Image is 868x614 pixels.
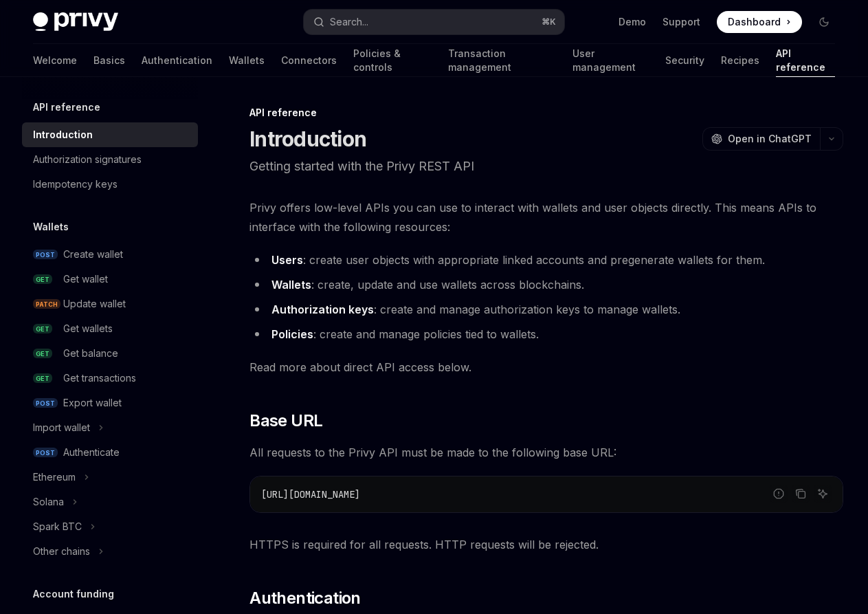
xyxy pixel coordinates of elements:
[249,535,843,554] span: HTTPS is required for all requests. HTTP requests will be rejected.
[271,278,311,292] strong: Wallets
[249,157,843,176] p: Getting started with the Privy REST API
[665,44,704,77] a: Security
[22,122,198,147] a: Introduction
[63,345,118,362] div: Get balance
[63,444,120,461] div: Authenticate
[33,274,52,285] span: GET
[33,494,64,510] div: Solana
[304,10,564,34] button: Open search
[22,172,198,197] a: Idempotency keys
[33,469,76,485] div: Ethereum
[63,246,123,263] div: Create wallet
[93,44,125,77] a: Basics
[33,518,82,535] div: Spark BTC
[330,14,368,30] div: Search...
[22,514,198,539] button: Toggle Spark BTC section
[717,11,802,33] a: Dashboard
[229,44,265,77] a: Wallets
[261,488,360,501] span: [URL][DOMAIN_NAME]
[353,44,432,77] a: Policies & controls
[33,12,118,32] img: dark logo
[33,448,58,458] span: POST
[33,398,58,408] span: POST
[249,198,843,237] span: Privy offers low-level APIs you can use to interact with wallets and user objects directly. This ...
[249,127,366,151] h1: Introduction
[22,539,198,564] button: Toggle Other chains section
[792,485,810,503] button: Copy the contents from the code block
[770,485,788,503] button: Report incorrect code
[271,253,303,267] strong: Users
[33,324,52,334] span: GET
[63,271,108,287] div: Get wallet
[22,341,198,366] a: GETGet balance
[249,250,843,270] li: : create user objects with appropriate linked accounts and pregenerate wallets for them.
[33,299,60,309] span: PATCH
[142,44,212,77] a: Authentication
[33,44,77,77] a: Welcome
[448,44,556,77] a: Transaction management
[22,292,198,316] a: PATCHUpdate wallet
[619,15,646,29] a: Demo
[249,275,843,294] li: : create, update and use wallets across blockchains.
[33,373,52,384] span: GET
[33,419,90,436] div: Import wallet
[721,44,759,77] a: Recipes
[728,15,781,29] span: Dashboard
[33,151,142,168] div: Authorization signatures
[33,99,100,116] h5: API reference
[281,44,337,77] a: Connectors
[33,219,69,235] h5: Wallets
[33,250,58,260] span: POST
[22,366,198,391] a: GETGet transactions
[33,349,52,359] span: GET
[63,296,126,312] div: Update wallet
[22,490,198,514] button: Toggle Solana section
[63,395,122,411] div: Export wallet
[22,465,198,490] button: Toggle Ethereum section
[776,44,835,77] a: API reference
[572,44,649,77] a: User management
[813,11,835,33] button: Toggle dark mode
[33,176,118,193] div: Idempotency keys
[249,325,843,344] li: : create and manage policies tied to wallets.
[22,415,198,440] button: Toggle Import wallet section
[663,15,700,29] a: Support
[22,267,198,292] a: GETGet wallet
[249,358,843,377] span: Read more about direct API access below.
[814,485,832,503] button: Ask AI
[249,300,843,319] li: : create and manage authorization keys to manage wallets.
[702,127,820,151] button: Open in ChatGPT
[33,543,90,560] div: Other chains
[22,440,198,465] a: POSTAuthenticate
[249,106,843,120] div: API reference
[271,327,313,341] strong: Policies
[33,127,93,143] div: Introduction
[249,443,843,462] span: All requests to the Privy API must be made to the following base URL:
[249,410,322,432] span: Base URL
[22,147,198,172] a: Authorization signatures
[63,370,136,386] div: Get transactions
[22,242,198,267] a: POSTCreate wallet
[271,303,374,316] strong: Authorization keys
[33,586,114,602] h5: Account funding
[542,17,556,28] span: ⌘ K
[22,391,198,415] a: POSTExport wallet
[22,316,198,341] a: GETGet wallets
[728,132,812,146] span: Open in ChatGPT
[63,320,113,337] div: Get wallets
